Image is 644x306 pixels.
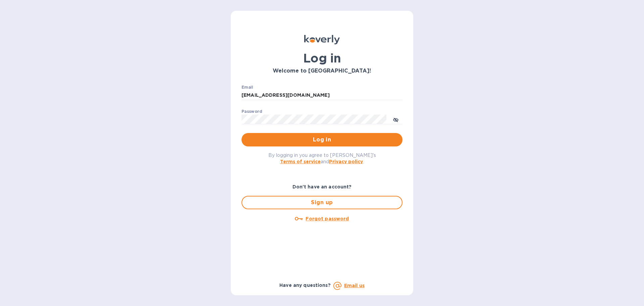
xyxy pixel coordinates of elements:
[241,68,402,74] h3: Welcome to [GEOGRAPHIC_DATA]!
[247,136,397,144] span: Log in
[304,35,340,44] img: Koverly
[389,113,402,126] button: toggle password visibility
[280,159,321,164] a: Terms of service
[292,184,352,189] b: Don't have an account?
[241,85,253,89] label: Email
[241,133,402,146] button: Log in
[241,90,402,100] input: Enter email address
[241,110,262,114] label: Password
[241,196,402,209] button: Sign up
[248,199,396,207] span: Sign up
[306,216,349,221] u: Forgot password
[494,36,644,306] iframe: Chat Widget
[279,282,331,288] b: Have any questions?
[329,159,363,164] a: Privacy policy
[268,152,376,164] span: By logging in you agree to [PERSON_NAME]'s and .
[241,51,402,65] h1: Log in
[344,283,365,288] a: Email us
